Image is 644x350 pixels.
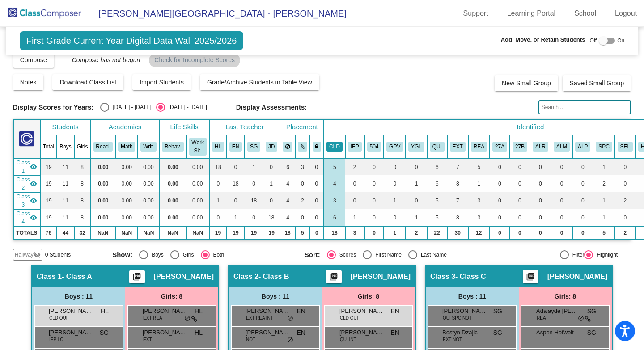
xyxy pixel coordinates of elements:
button: Math [118,142,135,152]
td: 0 [490,175,510,192]
td: NaN [91,226,116,240]
mat-radio-group: Select an option [112,250,298,259]
span: SG [587,307,596,316]
td: 0.00 [159,209,186,226]
td: 0 [615,175,636,192]
span: [PERSON_NAME] [49,307,93,316]
th: Advanced Learning Math [551,135,572,158]
span: EXT REA [143,315,162,321]
td: 2 [615,226,636,240]
td: 4 [280,175,295,192]
td: 0.00 [91,192,116,209]
th: Boys [57,135,74,158]
td: NaN [159,226,186,240]
span: [PERSON_NAME] [442,307,487,316]
td: 8 [447,209,468,226]
td: 4 [280,209,295,226]
td: 0 [263,158,280,175]
span: - Class C [455,272,486,281]
td: 2 [345,158,364,175]
span: [PERSON_NAME] [547,272,607,281]
span: Import Students [140,79,184,86]
th: Counseling Services [615,135,636,158]
td: 0 [490,192,510,209]
td: 0.00 [115,175,138,192]
div: Both [210,251,225,259]
button: Work Sk. [189,138,207,156]
span: Class 3 [430,272,455,281]
span: On [617,37,624,45]
td: 1 [468,175,490,192]
td: NaN [138,226,159,240]
span: [PERSON_NAME] [154,272,214,281]
div: Last Name [417,251,447,259]
td: 0.00 [115,209,138,226]
span: Off [589,37,597,45]
button: 504 [367,142,381,152]
th: Keep with students [295,135,310,158]
td: 0 [572,192,593,209]
td: 0 [364,209,384,226]
div: Boys : 11 [229,287,322,305]
th: Advanced Learning Reading [530,135,551,158]
td: 0 [530,158,551,175]
div: Filter [569,251,585,259]
td: 0 [364,226,384,240]
span: Class 1 [17,159,30,175]
th: Good Parent Volunteer [384,135,406,158]
td: 0 [510,209,530,226]
td: 3 [345,226,364,240]
td: 11 [57,158,74,175]
span: Display Scores for Years: [13,103,94,111]
td: 5 [593,226,614,240]
a: Logout [608,6,644,21]
td: 1 [593,192,614,209]
td: 18 [245,192,263,209]
td: 0.00 [186,209,209,226]
td: 1 [345,209,364,226]
td: 0 [209,175,227,192]
th: Read Plan [468,135,490,158]
button: New Small Group [495,75,558,91]
td: Selene Guilfoyle - Class C [13,192,40,209]
td: 0.00 [91,209,116,226]
td: 18 [280,226,295,240]
td: 8 [447,175,468,192]
td: 0 [310,158,324,175]
span: [PERSON_NAME] [351,272,411,281]
button: Behav. [162,142,183,152]
td: 0 [310,192,324,209]
th: 27J Plan (Behavior/SEL) [510,135,530,158]
td: 3 [468,192,490,209]
td: 11 [57,175,74,192]
th: Extrovert [447,135,468,158]
td: 18 [227,175,245,192]
td: 8 [74,192,91,209]
td: 0 [295,175,310,192]
button: Print Students Details [326,270,342,283]
td: 5 [468,158,490,175]
th: Advanced Learning Plan (General) [572,135,593,158]
button: QUI [430,142,445,152]
td: 6 [280,158,295,175]
span: Class 3 [17,193,30,209]
td: 5 [427,209,447,226]
td: 19 [245,226,263,240]
th: Speech Only IEP [593,135,614,158]
td: 5 [427,192,447,209]
td: 0 [209,209,227,226]
td: 19 [40,158,57,175]
td: 1 [263,175,280,192]
span: Compose has not begun [63,56,140,63]
button: CLD [326,142,343,152]
td: 18 [263,209,280,226]
span: Class 1 [37,272,62,281]
mat-icon: picture_as_pdf [328,272,339,285]
td: 5 [324,158,345,175]
td: 7 [447,192,468,209]
span: Add, Move, or Retain Students [501,35,585,44]
td: 0 [551,175,572,192]
a: Learning Portal [500,6,563,21]
td: 19 [40,192,57,209]
span: Notes [20,79,37,86]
